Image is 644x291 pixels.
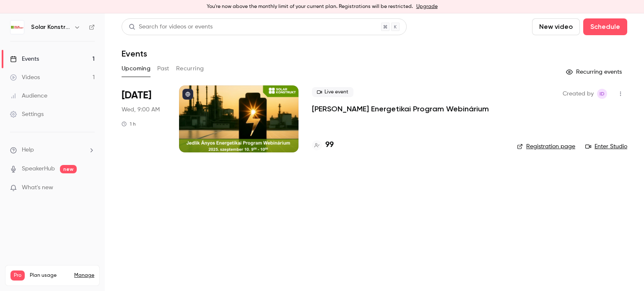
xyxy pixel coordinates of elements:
[517,142,575,151] a: Registration page
[122,121,136,127] div: 1 h
[563,89,594,99] span: Created by
[10,21,24,34] img: Solar Konstrukt Kft.
[60,165,77,173] span: new
[122,85,166,152] div: Sep 10 Wed, 9:00 AM (Europe/Budapest)
[583,18,627,35] button: Schedule
[325,139,334,151] h4: 99
[312,87,353,97] span: Live event
[157,62,169,75] button: Past
[10,92,47,100] div: Audience
[597,89,607,99] span: Istvan Dobo
[10,146,95,155] li: help-dropdown-opener
[600,89,605,99] span: ID
[10,110,44,118] div: Settings
[176,62,204,75] button: Recurring
[312,139,334,151] a: 99
[10,270,25,281] span: Pro
[22,165,55,173] a: SpeakerHub
[10,73,40,82] div: Videos
[416,3,438,10] a: Upgrade
[122,106,160,114] span: Wed, 9:00 AM
[532,18,580,35] button: New video
[585,142,627,151] a: Enter Studio
[122,89,151,102] span: [DATE]
[30,272,69,279] span: Plan usage
[22,146,34,155] span: Help
[31,23,70,31] h6: Solar Konstrukt Kft.
[562,65,627,79] button: Recurring events
[22,183,53,192] span: What's new
[74,272,94,279] a: Manage
[122,49,147,59] h1: Events
[312,104,489,114] a: [PERSON_NAME] Energetikai Program Webinárium
[122,62,151,75] button: Upcoming
[10,55,39,63] div: Events
[129,23,213,31] div: Search for videos or events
